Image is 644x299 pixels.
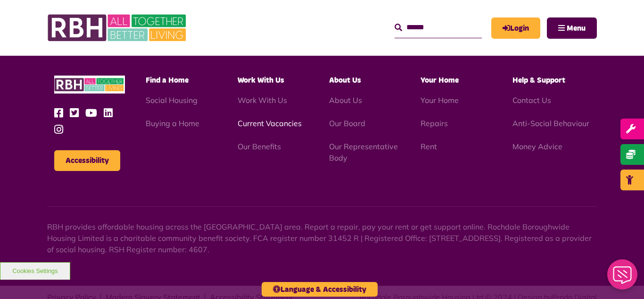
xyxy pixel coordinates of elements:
a: Social Housing [146,95,198,105]
input: Search [395,17,482,38]
a: Work With Us [238,95,287,105]
a: Current Vacancies [238,119,302,128]
a: Your Home [421,95,459,105]
iframe: Netcall Web Assistant for live chat [602,256,644,299]
a: Our Benefits [238,142,281,151]
a: About Us [329,95,362,105]
span: Your Home [421,77,459,84]
button: Language & Accessibility [262,282,378,297]
a: Our Representative Body [329,142,398,162]
a: Repairs [421,119,448,128]
a: Buying a Home [146,119,199,128]
a: MyRBH [491,17,540,39]
span: Help & Support [512,77,565,84]
a: Contact Us [512,95,551,105]
p: RBH provides affordable housing across the [GEOGRAPHIC_DATA] area. Report a repair, pay your rent... [47,221,597,255]
span: Work With Us [238,77,284,84]
a: Anti-Social Behaviour [512,119,589,128]
button: Accessibility [54,150,120,171]
a: Our Board [329,119,365,128]
span: Find a Home [146,77,189,84]
span: Menu [567,25,586,32]
img: RBH [47,9,189,46]
a: Money Advice [512,142,562,151]
span: About Us [329,77,361,84]
button: Navigation [547,17,597,39]
a: Rent [421,142,437,151]
img: RBH [54,76,125,94]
